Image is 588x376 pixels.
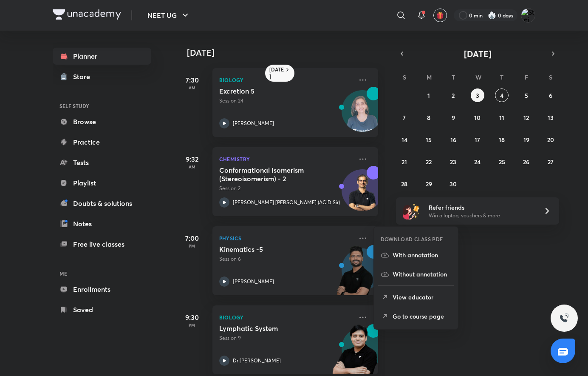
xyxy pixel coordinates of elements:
abbr: September 13, 2025 [548,114,554,122]
img: Avatar [342,174,383,215]
abbr: September 1, 2025 [427,91,430,100]
p: Session 24 [219,97,353,105]
abbr: September 20, 2025 [547,136,554,144]
abbr: Monday [427,73,432,81]
button: September 7, 2025 [398,111,411,124]
img: Company Logo [53,9,121,20]
a: Saved [53,301,151,318]
abbr: September 28, 2025 [401,180,407,188]
a: Browse [53,113,151,130]
p: Session 6 [219,255,353,263]
h5: 7:30 [175,75,209,85]
p: View educator [393,293,451,302]
abbr: September 23, 2025 [450,158,456,166]
button: September 21, 2025 [398,155,411,168]
button: September 19, 2025 [520,133,533,146]
button: September 1, 2025 [422,88,435,102]
abbr: September 22, 2025 [426,158,432,166]
abbr: September 30, 2025 [449,180,457,188]
p: [PERSON_NAME] [233,278,274,285]
abbr: September 6, 2025 [549,91,552,100]
a: Doubts & solutions [53,195,151,212]
p: Biology [219,312,353,322]
a: Store [53,68,151,85]
h5: 9:32 [175,154,209,164]
a: Playlist [53,174,151,191]
abbr: Friday [525,73,528,81]
p: AM [175,85,209,90]
button: September 17, 2025 [471,133,484,146]
abbr: September 10, 2025 [474,114,481,122]
button: September 30, 2025 [447,177,460,191]
button: September 11, 2025 [495,111,509,124]
img: unacademy [331,245,378,304]
button: September 14, 2025 [398,133,411,146]
abbr: September 7, 2025 [403,114,406,122]
abbr: September 4, 2025 [500,91,503,100]
abbr: Wednesday [475,73,481,81]
abbr: September 19, 2025 [523,136,529,144]
button: September 12, 2025 [520,111,533,124]
abbr: September 29, 2025 [426,180,432,188]
abbr: September 8, 2025 [427,114,430,122]
button: September 24, 2025 [471,155,484,168]
img: referral [403,202,420,219]
abbr: September 25, 2025 [499,158,505,166]
p: With annotation [393,251,451,259]
p: Dr [PERSON_NAME] [233,357,281,365]
button: September 2, 2025 [447,88,460,102]
button: September 6, 2025 [544,88,557,102]
button: September 28, 2025 [398,177,411,191]
p: Physics [219,233,353,243]
p: [PERSON_NAME] [233,120,274,127]
abbr: September 5, 2025 [525,91,528,100]
button: September 25, 2025 [495,155,509,168]
button: September 18, 2025 [495,133,509,146]
abbr: Thursday [500,73,503,81]
p: AM [175,164,209,169]
button: September 29, 2025 [422,177,435,191]
button: September 15, 2025 [422,133,435,146]
img: avatar [436,11,444,19]
h4: [DATE] [187,48,387,58]
p: Biology [219,75,353,85]
abbr: September 11, 2025 [499,114,504,122]
abbr: September 17, 2025 [475,136,480,144]
a: Notes [53,215,151,232]
p: Session 2 [219,185,353,192]
abbr: September 21, 2025 [401,158,407,166]
button: September 27, 2025 [544,155,557,168]
h5: 9:30 [175,312,209,322]
a: Tests [53,154,151,171]
p: Session 9 [219,334,353,342]
button: NEET UG [142,7,195,24]
h6: Refer friends [429,203,533,212]
h6: [DATE] [269,66,284,80]
button: September 4, 2025 [495,88,509,102]
h5: Excretion 5 [219,87,325,95]
div: Store [73,71,95,82]
a: Planner [53,48,151,65]
abbr: September 24, 2025 [474,158,481,166]
button: September 26, 2025 [520,155,533,168]
abbr: September 26, 2025 [523,158,529,166]
button: September 3, 2025 [471,88,484,102]
img: ttu [559,313,569,323]
abbr: September 27, 2025 [548,158,554,166]
h5: Conformational Isomerism (Stereoisomerism) - 2 [219,166,325,183]
abbr: September 16, 2025 [450,136,456,144]
img: streak [488,11,496,20]
p: Chemistry [219,154,353,164]
button: [DATE] [408,48,547,60]
h6: DOWNLOAD CLASS PDF [381,235,443,243]
p: PM [175,243,209,248]
button: avatar [433,9,447,22]
img: Stuti Singh [521,8,535,23]
button: September 23, 2025 [447,155,460,168]
p: [PERSON_NAME] [PERSON_NAME] (ACiD Sir) [233,199,340,206]
abbr: September 15, 2025 [426,136,432,144]
abbr: September 18, 2025 [499,136,505,144]
h6: ME [53,266,151,281]
abbr: Sunday [403,73,406,81]
abbr: September 9, 2025 [452,114,455,122]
